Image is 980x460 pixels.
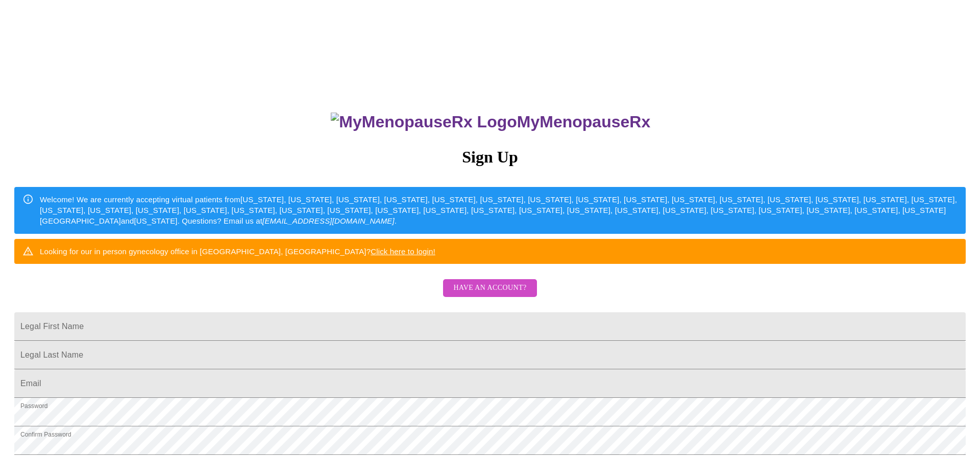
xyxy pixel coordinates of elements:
h3: Sign Up [14,148,966,167]
a: Click here to login! [371,247,435,256]
span: Have an account? [453,282,526,294]
h3: MyMenopauseRx [16,113,966,131]
em: [EMAIL_ADDRESS][DOMAIN_NAME] [262,217,395,225]
img: MyMenopauseRx Logo [331,113,517,131]
a: Have an account? [440,290,539,299]
div: Looking for our in person gynecology office in [GEOGRAPHIC_DATA], [GEOGRAPHIC_DATA]? [40,242,435,261]
div: Welcome! We are currently accepting virtual patients from [US_STATE], [US_STATE], [US_STATE], [US... [40,190,958,231]
button: Have an account? [443,279,536,297]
